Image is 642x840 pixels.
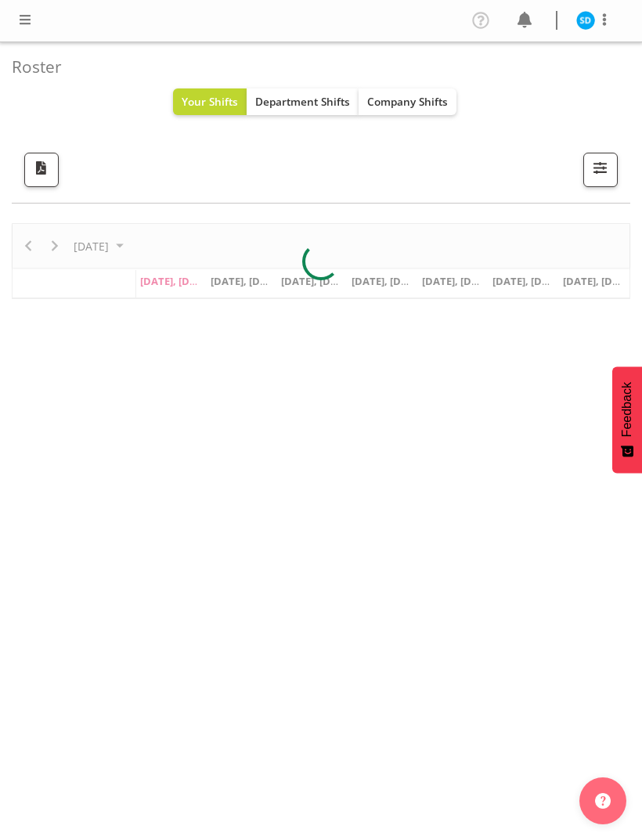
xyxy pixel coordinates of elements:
[12,58,618,76] h4: Roster
[182,94,238,109] span: Your Shifts
[595,793,611,809] img: help-xxl-2.png
[173,88,247,115] button: Your Shifts
[255,94,350,109] span: Department Shifts
[612,366,642,473] button: Feedback - Show survey
[583,153,618,187] button: Filter Shifts
[367,94,448,109] span: Company Shifts
[247,88,359,115] button: Department Shifts
[359,88,456,115] button: Company Shifts
[576,11,595,30] img: skylah-davidson11566.jpg
[24,153,59,187] button: Download a PDF of the roster according to the set date range.
[620,382,634,437] span: Feedback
